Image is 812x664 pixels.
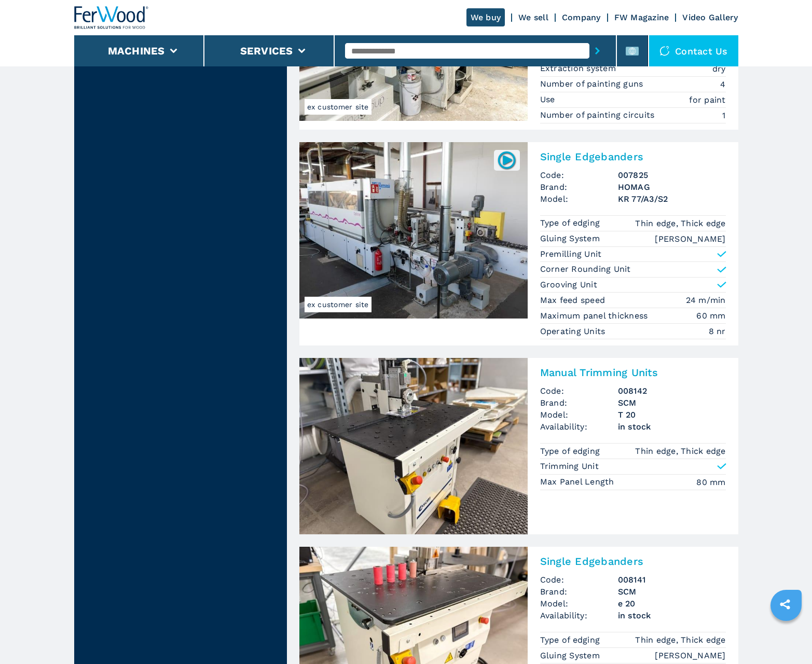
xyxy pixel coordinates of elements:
[540,193,618,205] span: Model:
[635,634,725,646] em: Thin edge, Thick edge
[589,39,605,63] button: submit-button
[299,358,738,534] a: Manual Trimming Units SCM T 20Manual Trimming UnitsCode:008142Brand:SCMModel:T 20Availability:in ...
[618,193,726,205] h3: KR 77/A3/S2
[540,476,617,488] p: Max Panel Length
[655,649,725,661] em: [PERSON_NAME]
[618,574,726,586] h3: 008141
[720,78,725,90] em: 4
[540,217,603,229] p: Type of edging
[540,366,726,379] h2: Manual Trimming Units
[649,35,738,66] div: Contact us
[618,586,726,598] h3: SCM
[696,476,725,488] em: 80 mm
[299,142,738,345] a: Single Edgebanders HOMAG KR 77/A3/S2ex customer site007825Single EdgebandersCode:007825Brand:HOMA...
[686,294,726,306] em: 24 m/min
[655,233,725,245] em: [PERSON_NAME]
[540,310,651,322] p: Maximum panel thickness
[635,217,725,229] em: Thin edge, Thick edge
[618,181,726,193] h3: HOMAG
[696,310,725,322] em: 60 mm
[540,63,619,74] p: Extraction system
[74,6,149,29] img: Ferwood
[540,385,618,397] span: Code:
[540,586,618,598] span: Brand:
[108,45,165,57] button: Machines
[518,12,548,22] a: We sell
[540,109,657,121] p: Number of painting circuits
[540,169,618,181] span: Code:
[540,397,618,409] span: Brand:
[540,650,603,661] p: Gluing System
[299,142,528,319] img: Single Edgebanders HOMAG KR 77/A3/S2
[722,109,725,121] em: 1
[659,46,670,56] img: Contact us
[540,574,618,586] span: Code:
[299,358,528,534] img: Manual Trimming Units SCM T 20
[682,12,738,22] a: Video Gallery
[635,445,725,457] em: Thin edge, Thick edge
[540,421,618,433] span: Availability:
[466,8,505,26] a: We buy
[540,555,726,568] h2: Single Edgebanders
[712,63,726,75] em: dry
[305,99,371,115] span: ex customer site
[305,297,371,312] span: ex customer site
[618,421,726,433] span: in stock
[540,409,618,421] span: Model:
[618,397,726,409] h3: SCM
[772,591,798,617] a: sharethis
[540,94,558,105] p: Use
[540,295,608,306] p: Max feed speed
[562,12,601,22] a: Company
[540,264,631,275] p: Corner Rounding Unit
[618,610,726,621] span: in stock
[540,181,618,193] span: Brand:
[540,279,597,290] p: Grooving Unit
[540,326,608,337] p: Operating Units
[540,610,618,621] span: Availability:
[768,617,804,656] iframe: Chat
[618,598,726,610] h3: e 20
[540,233,603,244] p: Gluing System
[540,598,618,610] span: Model:
[618,409,726,421] h3: T 20
[540,634,603,646] p: Type of edging
[618,385,726,397] h3: 008142
[540,446,603,457] p: Type of edging
[614,12,669,22] a: FW Magazine
[540,461,599,472] p: Trimming Unit
[689,94,725,106] em: for paint
[709,325,726,337] em: 8 nr
[540,150,726,163] h2: Single Edgebanders
[540,248,602,260] p: Premilling Unit
[497,150,517,170] img: 007825
[618,169,726,181] h3: 007825
[540,78,646,90] p: Number of painting guns
[240,45,293,57] button: Services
